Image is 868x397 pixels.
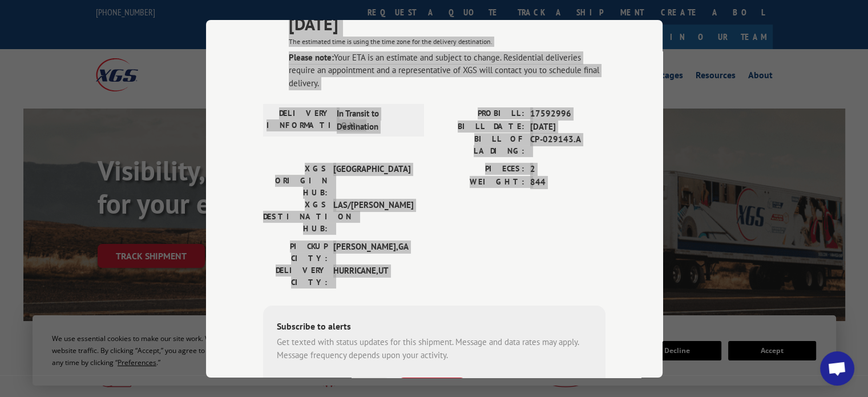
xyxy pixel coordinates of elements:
[530,120,605,133] span: [DATE]
[289,36,605,46] div: The estimated time is using the time zone for the delivery destination.
[267,107,331,133] label: DELIVERY INFORMATION:
[277,319,592,336] div: Subscribe to alerts
[289,51,605,90] div: Your ETA is an estimate and subject to change. Residential deliveries require an appointment and ...
[333,163,410,199] span: [GEOGRAPHIC_DATA]
[263,163,328,199] label: XGS ORIGIN HUB:
[263,264,328,288] label: DELIVERY CITY:
[277,336,592,362] div: Get texted with status updates for this shipment. Message and data rates may apply. Message frequ...
[289,51,334,62] strong: Please note:
[530,133,605,157] span: CP-029143.A
[530,107,605,121] span: 17592996
[289,10,605,36] span: [DATE]
[434,163,524,176] label: PIECES:
[530,175,605,189] span: 844
[333,199,410,235] span: LAS/[PERSON_NAME]
[337,107,414,133] span: In Transit to Destination
[333,264,410,288] span: HURRICANE , UT
[333,240,410,264] span: [PERSON_NAME] , GA
[263,199,328,235] label: XGS DESTINATION HUB:
[434,133,524,157] label: BILL OF LADING:
[530,163,605,176] span: 2
[434,107,524,121] label: PROBILL:
[263,240,328,264] label: PICKUP CITY:
[434,175,524,189] label: WEIGHT:
[820,351,854,386] a: Open chat
[434,120,524,133] label: BILL DATE:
